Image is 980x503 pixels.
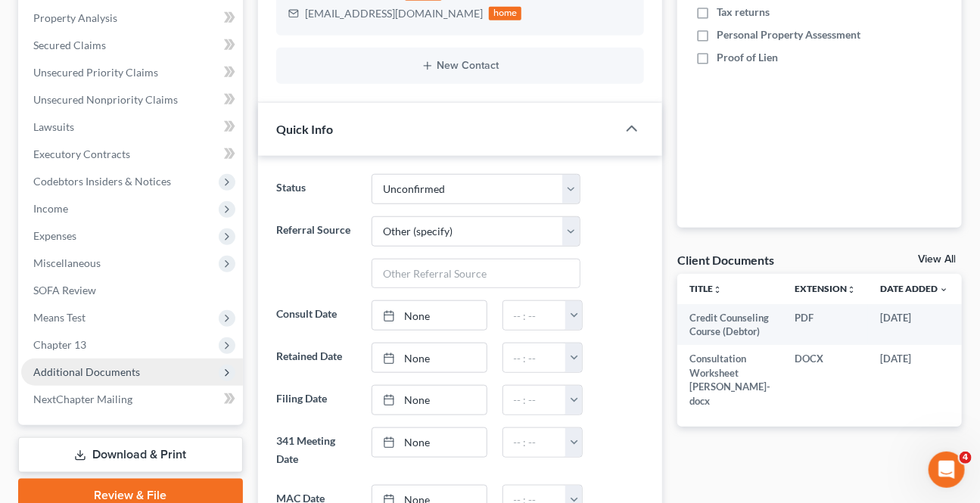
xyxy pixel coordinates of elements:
label: Retained Date [269,343,365,373]
span: Unsecured Priority Claims [33,66,158,79]
span: Unsecured Nonpriority Claims [33,93,178,106]
span: Lawsuits [33,120,74,133]
td: Credit Counseling Course (Debtor) [677,304,782,346]
input: Other Referral Source [372,259,579,288]
label: 341 Meeting Date [269,427,365,473]
span: Property Analysis [33,11,117,24]
span: Quick Info [276,122,333,136]
input: -- : -- [503,343,567,372]
span: Secured Claims [33,39,106,51]
a: SOFA Review [21,277,243,304]
span: Tax returns [717,5,770,20]
td: [DATE] [868,304,960,346]
span: Executory Contracts [33,147,130,160]
a: Property Analysis [21,5,243,32]
span: NextChapter Mailing [33,393,132,405]
span: Miscellaneous [33,256,101,269]
span: Chapter 13 [33,338,86,351]
input: -- : -- [503,428,567,457]
span: Proof of Lien [717,50,778,65]
a: View All [918,254,956,265]
iframe: Intercom live chat [929,452,965,488]
div: [EMAIL_ADDRESS][DOMAIN_NAME] [305,6,483,21]
div: Client Documents [677,252,774,268]
span: Income [33,202,68,215]
a: Lawsuits [21,113,243,141]
a: Date Added expand_more [880,283,948,294]
div: home [489,7,522,20]
span: Additional Documents [33,365,140,378]
label: Referral Source [269,216,365,289]
input: -- : -- [503,386,567,415]
i: unfold_more [713,285,722,294]
a: Secured Claims [21,32,243,59]
span: SOFA Review [33,284,96,297]
button: New Contact [288,60,632,72]
i: unfold_more [847,285,856,294]
a: Titleunfold_more [689,283,722,294]
a: Unsecured Priority Claims [21,59,243,86]
a: None [372,428,486,457]
input: -- : -- [503,301,567,330]
a: Executory Contracts [21,141,243,168]
a: Extensionunfold_more [795,283,856,294]
label: Consult Date [269,300,365,331]
label: Filing Date [269,385,365,415]
a: Unsecured Nonpriority Claims [21,86,243,113]
a: None [372,301,486,330]
td: [DATE] [868,345,960,415]
td: Consultation Worksheet [PERSON_NAME]-docx [677,345,782,415]
i: expand_more [939,285,948,294]
a: NextChapter Mailing [21,386,243,413]
a: None [372,343,486,372]
span: Codebtors Insiders & Notices [33,175,171,188]
a: Download & Print [18,437,243,473]
span: Expenses [33,229,76,242]
td: PDF [782,304,868,346]
a: None [372,386,486,415]
label: Status [269,174,365,204]
span: Means Test [33,311,86,324]
td: DOCX [782,345,868,415]
span: 4 [960,452,972,464]
span: Personal Property Assessment [717,27,860,42]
